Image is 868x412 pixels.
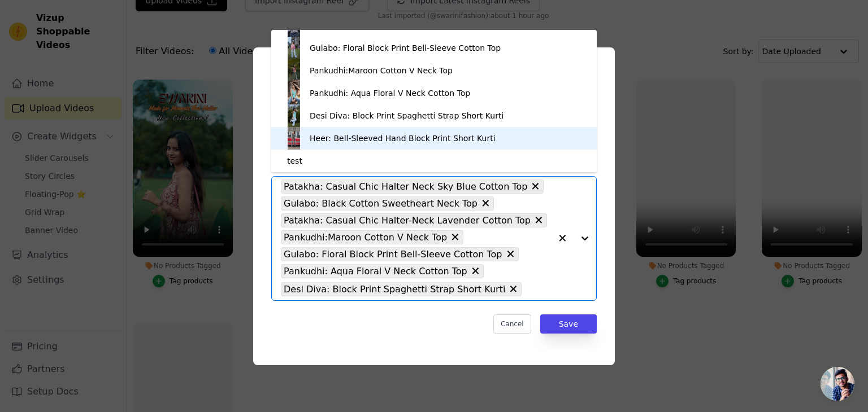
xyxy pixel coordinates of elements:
div: Desi Diva: Block Print Spaghetti Strap Short Kurti [310,110,504,121]
div: test [287,155,302,166]
div: Pankudhi: Aqua Floral V Neck Cotton Top [310,87,470,99]
span: Desi Diva: Block Print Spaghetti Strap Short Kurti [284,282,505,296]
div: Heer: Bell-Sleeved Hand Block Print Short Kurti [310,133,496,144]
img: product thumbnail [283,127,305,150]
div: Pankudhi:Maroon Cotton V Neck Top [310,65,453,76]
img: product thumbnail [283,104,305,127]
button: Save [540,314,597,334]
span: Gulabo: Floral Block Print Bell-Sleeve Cotton Top [284,247,502,261]
img: product thumbnail [283,59,305,82]
a: Open chat [821,367,854,401]
span: Pankudhi:Maroon Cotton V Neck Top [284,230,447,244]
button: Cancel [493,314,531,334]
div: Gulabo: Floral Block Print Bell-Sleeve Cotton Top [310,42,501,54]
span: Patakha: Casual Chic Halter-Neck Lavender Cotton Top [284,213,531,227]
img: product thumbnail [283,82,305,104]
span: Pankudhi: Aqua Floral V Neck Cotton Top [284,264,467,278]
span: Patakha: Casual Chic Halter Neck Sky Blue Cotton Top [284,179,527,194]
img: product thumbnail [283,37,305,59]
span: Gulabo: Black Cotton Sweetheart Neck Top [284,196,478,211]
